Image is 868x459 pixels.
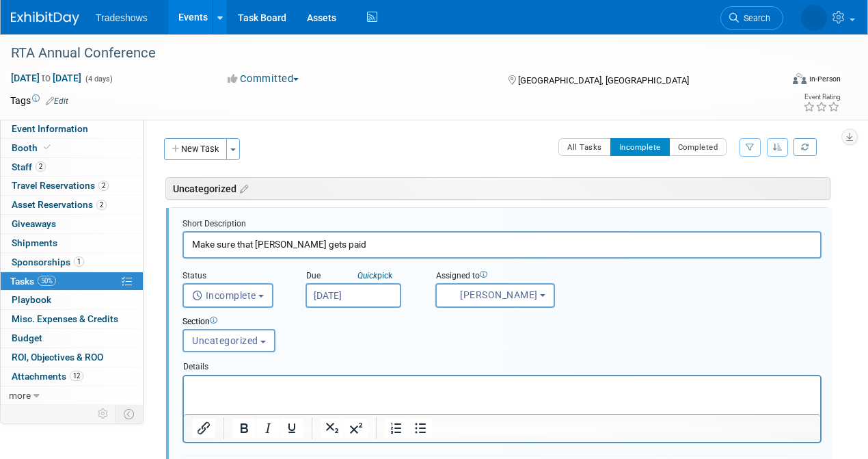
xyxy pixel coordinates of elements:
[1,158,143,176] a: Staff2
[116,405,144,423] td: Toggle Event Tabs
[12,313,118,324] span: Misc. Expenses & Credits
[1,329,143,347] a: Budget
[12,294,51,305] span: Playbook
[794,138,817,156] a: Refresh
[182,231,822,258] input: Name of task or a short description
[6,41,770,66] div: RTA Annual Conference
[84,75,113,83] span: (4 days)
[1,272,143,291] a: Tasks50%
[12,332,42,343] span: Budget
[1,253,143,272] a: Sponsorships1
[1,196,143,214] a: Asset Reservations2
[96,12,148,23] span: Tradeshows
[256,419,280,438] button: Italic
[558,138,611,156] button: All Tasks
[445,289,538,300] span: [PERSON_NAME]
[192,290,256,301] span: Incomplete
[38,276,56,286] span: 50%
[9,390,31,401] span: more
[182,218,822,231] div: Short Description
[12,161,46,172] span: Staff
[192,335,258,346] span: Uncategorized
[12,218,56,229] span: Giveaways
[70,371,83,381] span: 12
[236,181,248,195] a: Edit sections
[182,329,275,352] button: Uncategorized
[1,367,143,386] a: Attachments12
[809,74,841,84] div: In-Person
[1,120,143,138] a: Event Information
[720,6,783,30] a: Search
[1,386,143,405] a: more
[182,316,767,329] div: Section
[92,405,116,423] td: Personalize Event Tab Strip
[355,270,395,281] a: Quickpick
[10,276,56,287] span: Tasks
[1,291,143,309] a: Playbook
[385,419,408,438] button: Numbered list
[36,161,46,172] span: 2
[1,215,143,233] a: Giveaways
[518,75,689,86] span: [GEOGRAPHIC_DATA], [GEOGRAPHIC_DATA]
[803,94,840,101] div: Event Rating
[184,376,820,414] iframe: Rich Text Area
[280,419,303,438] button: Underline
[11,12,79,25] img: ExhibitDay
[12,352,103,363] span: ROI, Objectives & ROO
[1,234,143,252] a: Shipments
[1,348,143,367] a: ROI, Objectives & ROO
[739,13,770,23] span: Search
[321,419,344,438] button: Subscript
[12,123,88,134] span: Event Information
[164,138,227,160] button: New Task
[610,138,670,156] button: Incomplete
[182,355,822,374] div: Details
[12,142,53,153] span: Booth
[12,199,107,210] span: Asset Reservations
[98,181,109,191] span: 2
[223,72,304,86] button: Committed
[12,237,57,248] span: Shipments
[793,73,806,84] img: Format-Inperson.png
[1,310,143,328] a: Misc. Expenses & Credits
[40,73,53,83] span: to
[801,5,827,31] img: Kay Reynolds
[165,177,830,200] div: Uncategorized
[10,94,68,107] td: Tags
[409,419,432,438] button: Bullet list
[96,200,107,210] span: 2
[182,270,285,283] div: Status
[12,371,83,382] span: Attachments
[306,283,401,308] input: Due Date
[10,72,82,84] span: [DATE] [DATE]
[192,419,215,438] button: Insert/edit link
[232,419,256,438] button: Bold
[306,270,415,283] div: Due
[182,283,273,308] button: Incomplete
[1,139,143,157] a: Booth
[44,144,51,151] i: Booth reservation complete
[74,257,84,267] span: 1
[357,271,377,280] i: Quick
[46,96,68,106] a: Edit
[12,180,109,191] span: Travel Reservations
[720,71,841,92] div: Event Format
[12,257,84,267] span: Sponsorships
[435,283,555,308] button: [PERSON_NAME]
[1,176,143,195] a: Travel Reservations2
[435,270,580,283] div: Assigned to
[669,138,727,156] button: Completed
[344,419,368,438] button: Superscript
